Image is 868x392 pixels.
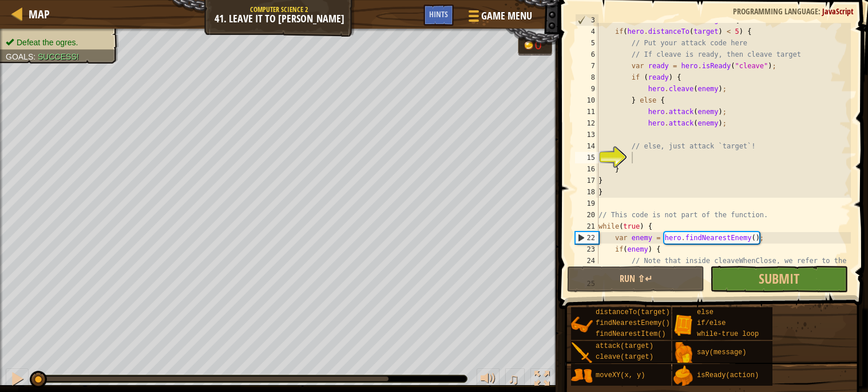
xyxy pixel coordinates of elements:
[697,319,726,327] span: if/else
[571,342,593,364] img: portrait.png
[596,353,653,361] span: cleave(target)
[29,6,50,22] span: Map
[575,140,599,152] div: 14
[6,37,110,48] li: Defeat the ogres.
[575,152,599,163] div: 15
[596,319,670,327] span: findNearestEnemy()
[575,26,599,37] div: 4
[672,365,694,387] img: portrait.png
[672,314,694,336] img: portrait.png
[575,163,599,175] div: 16
[576,232,599,244] div: 22
[481,9,532,23] span: Game Menu
[697,308,714,316] span: else
[697,330,759,338] span: while-true loop
[518,36,552,56] div: Team 'humans' has 0 gold.
[596,342,653,350] span: attack(target)
[505,369,525,392] button: ♫
[575,83,599,95] div: 9
[759,269,799,288] span: Submit
[818,6,822,17] span: :
[33,52,38,61] span: :
[596,308,670,316] span: distanceTo(target)
[575,60,599,72] div: 7
[575,186,599,198] div: 18
[459,5,539,32] button: Game Menu
[575,198,599,209] div: 19
[571,365,593,387] img: portrait.png
[575,106,599,117] div: 11
[17,38,78,47] span: Defeat the ogres.
[567,266,704,292] button: Run ⇧↵
[672,342,694,364] img: portrait.png
[23,6,50,22] a: Map
[575,72,599,83] div: 8
[571,314,593,336] img: portrait.png
[530,369,553,392] button: Toggle fullscreen
[575,175,599,186] div: 17
[477,369,500,392] button: Adjust volume
[733,6,818,17] span: Programming language
[6,52,33,61] span: Goals
[575,209,599,221] div: 20
[697,348,746,356] span: say(message)
[822,6,854,17] span: JavaScript
[6,369,29,392] button: Ctrl + P: Pause
[575,255,599,278] div: 24
[710,266,847,292] button: Submit
[38,52,79,61] span: Success!
[535,39,546,51] div: 0
[596,371,645,379] span: moveXY(x, y)
[575,95,599,106] div: 10
[575,49,599,60] div: 6
[576,14,599,26] div: 3
[697,371,759,379] span: isReady(action)
[575,221,599,232] div: 21
[575,117,599,129] div: 12
[575,129,599,140] div: 13
[596,330,665,338] span: findNearestItem()
[508,370,519,387] span: ♫
[575,37,599,49] div: 5
[575,244,599,255] div: 23
[429,9,448,19] span: Hints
